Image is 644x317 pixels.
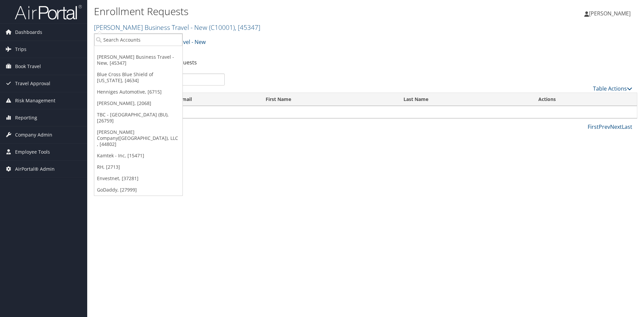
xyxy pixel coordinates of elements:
[15,92,55,109] span: Risk Management
[397,93,533,106] th: Last Name: activate to sort column ascending
[260,93,397,106] th: First Name: activate to sort column ascending
[622,123,632,130] a: Last
[15,144,50,160] span: Employee Tools
[94,98,182,109] a: [PERSON_NAME], [2068]
[15,24,42,41] span: Dashboards
[15,126,52,143] span: Company Admin
[94,86,182,98] a: Henniges Automotive, [6715]
[94,109,182,126] a: TBC - [GEOGRAPHIC_DATA] (BU), [26759]
[235,23,260,32] span: , [ 45347 ]
[610,123,622,130] a: Next
[532,93,637,106] th: Actions
[173,93,260,106] th: Email: activate to sort column ascending
[15,75,50,92] span: Travel Approval
[584,3,637,23] a: [PERSON_NAME]
[15,161,55,177] span: AirPortal® Admin
[94,184,182,196] a: GoDaddy, [27999]
[94,51,182,69] a: [PERSON_NAME] Business Travel - New, [45347]
[15,41,26,58] span: Trips
[599,123,610,130] a: Prev
[15,109,37,126] span: Reporting
[94,4,456,18] h1: Enrollment Requests
[94,69,182,86] a: Blue Cross Blue Shield of [US_STATE], [4634]
[94,34,182,46] input: Search Accounts
[94,150,182,161] a: Kamtek - Inc, [15471]
[593,85,632,92] a: Table Actions
[94,106,637,118] td: No pending requests available
[588,123,599,130] a: First
[209,23,235,32] span: ( C10001 )
[589,10,631,17] span: [PERSON_NAME]
[94,126,182,150] a: [PERSON_NAME] Company([GEOGRAPHIC_DATA]), LLC , [44802]
[15,4,82,20] img: airportal-logo.png
[94,173,182,184] a: Envestnet, [37281]
[15,58,41,75] span: Book Travel
[94,161,182,173] a: RH, [2713]
[94,23,260,32] a: [PERSON_NAME] Business Travel - New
